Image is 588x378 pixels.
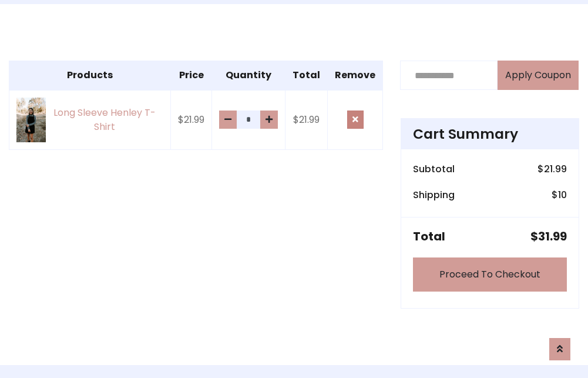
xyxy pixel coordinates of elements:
th: Products [9,61,171,91]
span: 31.99 [538,228,567,245]
a: Proceed To Checkout [413,257,567,292]
td: $21.99 [285,90,328,149]
h5: Total [413,229,445,243]
td: $21.99 [171,90,212,149]
h6: $ [537,163,567,175]
th: Quantity [212,61,285,91]
a: Long Sleeve Henley T-Shirt [16,98,163,142]
h6: Subtotal [413,163,455,175]
button: Apply Coupon [498,61,579,90]
h5: $ [530,229,567,243]
h6: $ [552,189,567,200]
th: Price [171,61,212,91]
h4: Cart Summary [413,126,567,142]
h6: Shipping [413,189,455,200]
th: Remove [328,61,383,91]
span: 10 [558,188,567,202]
th: Total [285,61,328,91]
span: 21.99 [544,162,567,176]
